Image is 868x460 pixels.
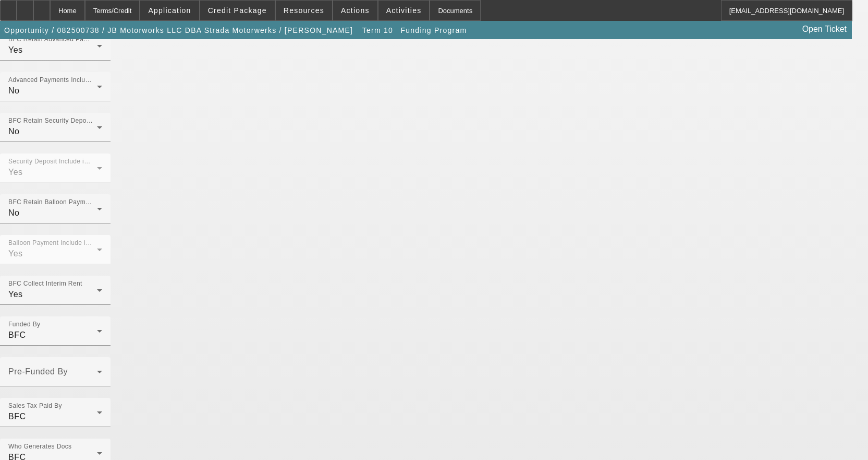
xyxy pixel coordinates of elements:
mat-label: Funded By [8,321,40,328]
span: Activities [386,6,422,15]
span: Resources [284,6,324,15]
mat-label: Advanced Payments Include in Bank Profit Cap [8,77,149,84]
mat-label: Security Deposit Include in Bank Profit Cap [8,158,137,165]
span: Term 10 [362,26,393,34]
span: Opportunity / 082500738 / JB Motorworks LLC DBA Strada Motorwerks / [PERSON_NAME] [4,26,353,34]
span: Yes [8,290,23,299]
button: Term 10 [360,21,396,40]
span: No [8,208,19,217]
span: Actions [341,6,370,15]
mat-label: Pre-Funded By [8,367,68,376]
span: BFC [8,331,26,339]
button: Funding Program [398,21,470,40]
mat-label: Sales Tax Paid By [8,403,62,409]
span: No [8,127,19,136]
button: Actions [333,1,377,20]
button: Resources [276,1,332,20]
button: Credit Package [200,1,275,20]
mat-label: BFC Retain Balloon Payment [8,199,95,206]
span: BFC [8,412,26,421]
mat-label: BFC Retain Security Deposit [8,117,93,124]
mat-label: Who Generates Docs [8,443,71,450]
button: Activities [378,1,430,20]
span: Funding Program [401,26,467,34]
a: Open Ticket [798,20,851,38]
mat-label: Balloon Payment Include in Bank Profit Cap [8,240,138,246]
button: Application [140,1,199,20]
mat-label: BFC Collect Interim Rent [8,280,82,287]
span: No [8,86,19,95]
span: Yes [8,45,23,54]
span: Application [148,6,191,15]
span: Credit Package [208,6,267,15]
